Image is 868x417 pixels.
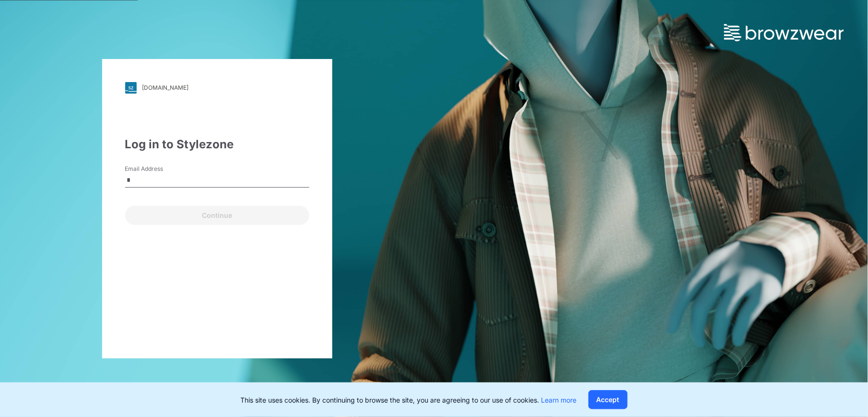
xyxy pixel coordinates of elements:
a: [DOMAIN_NAME] [125,82,309,94]
img: browzwear-logo.73288ffb.svg [724,24,844,41]
div: Log in to Stylezone [125,136,309,153]
div: [DOMAIN_NAME] [142,84,189,91]
a: Learn more [541,396,577,404]
label: Email Address [125,165,192,173]
p: This site uses cookies. By continuing to browse the site, you are agreeing to our use of cookies. [241,395,577,405]
img: svg+xml;base64,PHN2ZyB3aWR0aD0iMjgiIGhlaWdodD0iMjgiIHZpZXdCb3g9IjAgMCAyOCAyOCIgZmlsbD0ibm9uZSIgeG... [125,82,137,94]
button: Accept [588,390,628,409]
